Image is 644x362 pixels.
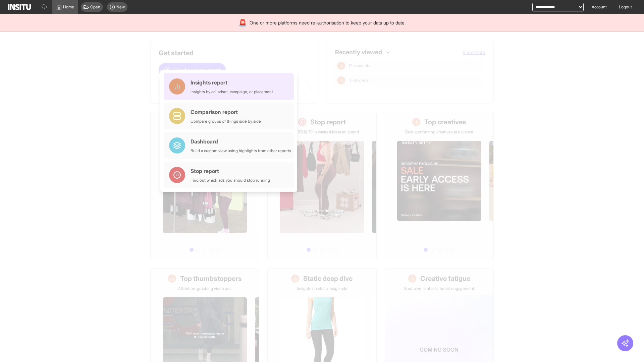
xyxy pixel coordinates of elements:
[90,4,100,10] span: Open
[191,119,261,124] div: Compare groups of things side by side
[116,4,125,10] span: New
[238,18,247,27] div: 🚨
[191,137,291,145] div: Dashboard
[8,4,31,10] img: Logo
[191,167,270,175] div: Stop report
[191,178,270,183] div: Find out which ads you should stop running
[191,148,291,154] div: Build a custom view using highlights from other reports
[191,108,261,116] div: Comparison report
[191,89,273,95] div: Insights by ad, adset, campaign, or placement
[191,78,273,86] div: Insights report
[250,19,406,26] span: One or more platforms need re-authorisation to keep your data up to date.
[63,4,74,10] span: Home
